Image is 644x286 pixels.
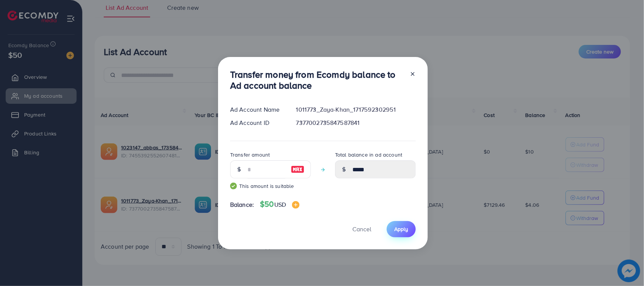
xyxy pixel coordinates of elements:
[394,225,408,233] span: Apply
[352,225,371,233] span: Cancel
[291,165,304,174] img: image
[230,200,254,209] span: Balance:
[224,118,290,127] div: Ad Account ID
[292,201,300,209] img: image
[290,118,422,127] div: 7377002735847587841
[230,182,311,190] small: This amount is suitable
[290,105,422,114] div: 1011773_Zaya-Khan_1717592302951
[274,200,286,209] span: USD
[230,69,404,91] h3: Transfer money from Ecomdy balance to Ad account balance
[335,151,402,158] label: Total balance in ad account
[230,183,237,189] img: guide
[343,221,381,237] button: Cancel
[230,151,270,158] label: Transfer amount
[224,105,290,114] div: Ad Account Name
[387,221,416,237] button: Apply
[260,200,300,209] h4: $50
